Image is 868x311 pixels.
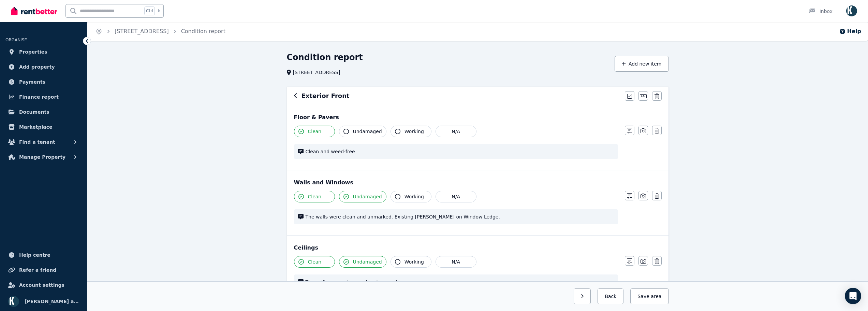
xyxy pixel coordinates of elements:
[19,78,45,86] span: Payments
[5,90,82,104] a: Finance report
[5,248,82,262] a: Help centre
[308,258,322,265] span: Clean
[19,153,65,161] span: Manage Property
[846,5,857,16] img: Omid Ferdowsian as trustee for The Ferdowsian Trust
[5,135,82,149] button: Find a tenant
[19,48,47,56] span: Properties
[19,251,50,259] span: Help centre
[144,6,155,15] span: Ctrl
[5,278,82,292] a: Account settings
[308,193,322,200] span: Clean
[353,128,382,135] span: Undamaged
[651,293,661,300] span: area
[436,126,476,137] button: N/A
[19,138,55,146] span: Find a tenant
[353,258,382,265] span: Undamaged
[391,126,431,137] button: Working
[19,123,52,131] span: Marketplace
[294,244,662,252] div: Ceilings
[5,105,82,119] a: Documents
[294,191,335,202] button: Clean
[8,296,19,307] img: Omid Ferdowsian as trustee for The Ferdowsian Trust
[391,191,431,202] button: Working
[115,28,169,34] a: [STREET_ADDRESS]
[306,213,614,220] span: The walls were clean and unmarked. Existing [PERSON_NAME] on Window Ledge.
[19,281,64,289] span: Account settings
[308,128,322,135] span: Clean
[293,69,340,76] span: [STREET_ADDRESS]
[839,27,861,36] button: Help
[5,45,82,59] a: Properties
[339,191,386,202] button: Undamaged
[5,60,82,74] a: Add property
[294,179,662,187] div: Walls and Windows
[294,113,662,122] div: Floor & Pavers
[158,8,160,14] span: k
[845,288,861,304] div: Open Intercom Messenger
[436,256,476,268] button: N/A
[353,193,382,200] span: Undamaged
[404,258,424,265] span: Working
[19,266,56,274] span: Refer a friend
[339,256,386,268] button: Undamaged
[809,8,833,15] div: Inbox
[5,38,27,42] span: ORGANISE
[391,256,431,268] button: Working
[11,6,57,16] img: RentBetter
[598,288,623,304] button: Back
[87,22,234,41] nav: Breadcrumb
[306,279,614,285] span: The ceiling was clean and undamaged.
[287,52,363,63] h1: Condition report
[630,288,668,304] button: Save area
[181,28,225,34] a: Condition report
[301,91,350,101] h6: Exterior Front
[19,93,59,101] span: Finance report
[294,126,335,137] button: Clean
[404,128,424,135] span: Working
[5,120,82,134] a: Marketplace
[339,126,386,137] button: Undamaged
[404,193,424,200] span: Working
[19,108,49,116] span: Documents
[25,297,79,306] span: [PERSON_NAME] as trustee for The Ferdowsian Trust
[615,56,669,72] button: Add new item
[5,75,82,89] a: Payments
[306,148,614,155] span: Clean and weed-free
[294,256,335,268] button: Clean
[5,263,82,277] a: Refer a friend
[5,150,82,164] button: Manage Property
[19,63,55,71] span: Add property
[436,191,476,202] button: N/A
